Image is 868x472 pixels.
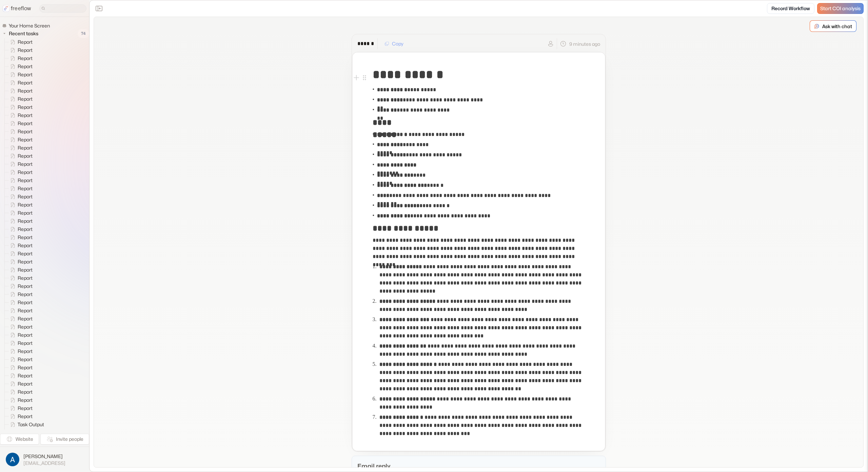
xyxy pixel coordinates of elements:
a: freeflow [3,4,31,13]
a: Report [5,184,35,193]
span: Report [16,185,35,192]
span: [PERSON_NAME] [23,453,65,460]
a: Report [5,347,35,355]
a: Report [5,233,35,241]
p: Ask with chat [822,23,852,30]
span: Task Output [16,421,46,428]
a: Report [5,339,35,347]
a: Report [5,241,35,250]
span: Report [16,120,35,127]
span: Report [16,201,35,208]
a: Report [5,136,35,144]
a: Report [5,62,35,71]
span: Report [16,79,35,86]
span: Report [16,153,35,159]
span: Report [16,307,35,314]
a: Report [5,323,35,331]
span: Report [16,332,35,338]
span: Report [16,250,35,257]
a: Report [5,250,35,258]
a: Report [5,282,35,290]
a: Report [5,38,35,46]
a: Report [5,79,35,87]
a: Report [5,111,35,119]
a: Report [5,46,35,54]
span: Report [16,210,35,216]
a: Task Output [5,429,47,437]
span: Report [16,234,35,241]
span: Start COI analysis [820,6,861,12]
span: Report [16,242,35,249]
span: Report [16,380,35,387]
span: Report [16,323,35,330]
a: Report [5,201,35,209]
span: Report [16,356,35,363]
a: Report [5,152,35,160]
a: Report [5,95,35,103]
span: 74 [78,29,89,38]
span: Report [16,283,35,290]
span: Report [16,291,35,298]
span: Report [16,104,35,111]
a: Report [5,298,35,307]
a: Report [5,176,35,184]
span: Report [16,299,35,306]
a: Report [5,290,35,298]
a: Report [5,412,35,420]
a: Report [5,396,35,404]
a: Report [5,315,35,323]
a: Report [5,87,35,95]
span: Report [16,397,35,404]
a: Report [5,331,35,339]
span: Task Output [16,429,46,436]
button: Recent tasks [2,29,41,38]
a: Report [5,103,35,111]
a: Record Workflow [767,3,814,14]
span: Report [16,136,35,143]
span: [EMAIL_ADDRESS] [23,460,65,466]
a: Report [5,266,35,274]
span: Your Home Screen [7,22,52,29]
span: Report [16,315,35,322]
a: Report [5,168,35,176]
a: Report [5,380,35,388]
span: Report [16,128,35,135]
span: Report [16,169,35,176]
a: Report [5,404,35,412]
a: Report [5,307,35,315]
button: Add block [352,74,360,82]
a: Report [5,355,35,363]
span: Report [16,161,35,168]
button: Close the sidebar [94,3,104,14]
span: Report [16,372,35,379]
a: Report [5,119,35,127]
span: Report [16,96,35,102]
span: Recent tasks [7,30,40,37]
a: Report [5,217,35,225]
span: Report [16,389,35,395]
a: Start COI analysis [817,3,864,14]
span: Report [16,63,35,70]
span: Report [16,193,35,200]
span: Report [16,340,35,347]
button: Invite people [40,434,89,445]
a: Report [5,372,35,380]
span: Report [16,348,35,355]
span: Report [16,47,35,54]
span: Report [16,364,35,371]
span: Report [16,87,35,94]
span: Report [16,144,35,151]
a: Report [5,274,35,282]
a: Report [5,160,35,168]
span: Report [16,218,35,224]
a: Report [5,71,35,79]
span: Report [16,267,35,273]
a: Report [5,363,35,372]
span: Report [16,226,35,233]
a: Report [5,144,35,152]
span: Report [16,39,35,45]
a: Report [5,193,35,201]
a: Report [5,209,35,217]
a: Report [5,388,35,396]
img: profile [6,453,19,466]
